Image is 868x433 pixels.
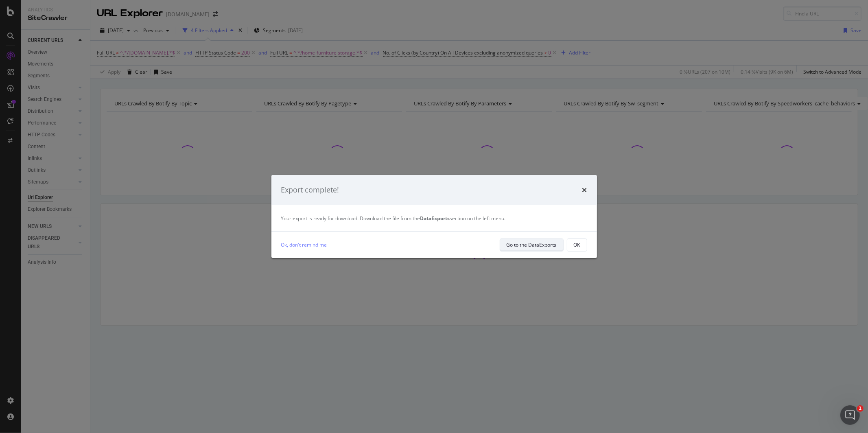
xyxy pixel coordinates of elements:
[420,215,506,222] span: section on the left menu.
[574,241,580,248] div: OK
[582,185,587,195] div: times
[840,405,860,425] iframe: Intercom live chat
[857,405,864,412] span: 1
[281,185,339,195] div: Export complete!
[567,238,587,251] button: OK
[271,175,597,258] div: modal
[281,241,327,249] a: Ok, don't remind me
[281,215,587,222] div: Your export is ready for download. Download the file from the
[507,241,557,248] div: Go to the DataExports
[500,238,564,251] button: Go to the DataExports
[420,215,450,222] strong: DataExports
